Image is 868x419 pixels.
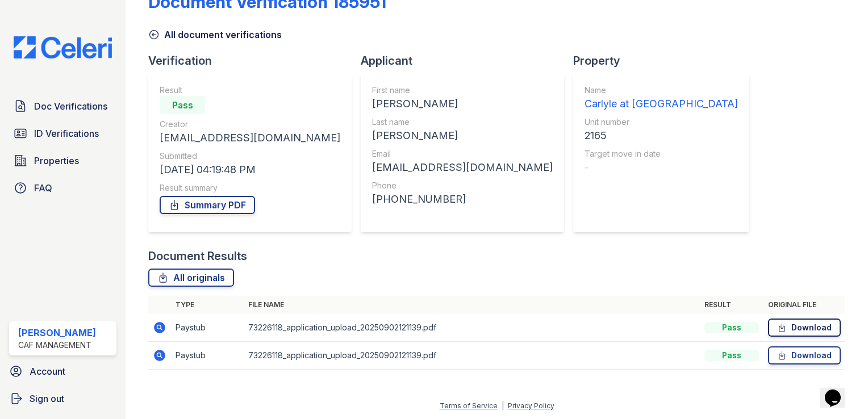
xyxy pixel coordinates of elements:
[160,85,340,96] div: Result
[372,85,553,96] div: First name
[372,116,553,128] div: Last name
[160,119,340,130] div: Creator
[171,296,244,314] th: Type
[5,360,121,383] a: Account
[502,401,504,410] div: |
[34,154,79,167] span: Properties
[700,296,763,314] th: Result
[768,319,841,337] a: Download
[171,342,244,370] td: Paystub
[585,148,738,160] div: Target move in date
[372,191,553,207] div: [PHONE_NUMBER]
[34,127,99,140] span: ID Verifications
[9,122,116,145] a: ID Verifications
[30,364,65,378] span: Account
[160,182,340,194] div: Result summary
[9,177,116,199] a: FAQ
[160,162,340,178] div: [DATE] 04:19:48 PM
[372,180,553,191] div: Phone
[585,85,738,112] a: Name Carlyle at [GEOGRAPHIC_DATA]
[148,269,234,287] a: All originals
[585,160,738,175] div: -
[585,85,738,96] div: Name
[372,128,553,144] div: [PERSON_NAME]
[361,53,573,69] div: Applicant
[160,196,255,214] a: Summary PDF
[372,160,553,175] div: [EMAIL_ADDRESS][DOMAIN_NAME]
[18,326,96,340] div: [PERSON_NAME]
[148,28,282,41] a: All document verifications
[372,96,553,112] div: [PERSON_NAME]
[585,128,738,144] div: 2165
[5,36,121,58] img: CE_Logo_Blue-a8612792a0a2168367f1c8372b55b34899dd931a85d93a1a3d3e32e68fde9ad4.png
[148,248,247,264] div: Document Results
[508,401,554,410] a: Privacy Policy
[704,322,759,333] div: Pass
[244,342,700,370] td: 73226118_application_upload_20250902121139.pdf
[171,314,244,342] td: Paystub
[160,150,340,162] div: Submitted
[585,116,738,128] div: Unit number
[763,296,845,314] th: Original file
[820,374,857,408] iframe: chat widget
[768,346,841,364] a: Download
[148,53,361,69] div: Verification
[244,314,700,342] td: 73226118_application_upload_20250902121139.pdf
[34,99,107,113] span: Doc Verifications
[372,148,553,160] div: Email
[18,340,96,351] div: CAF Management
[160,130,340,146] div: [EMAIL_ADDRESS][DOMAIN_NAME]
[9,149,116,172] a: Properties
[160,96,205,114] div: Pass
[9,95,116,118] a: Doc Verifications
[34,181,52,195] span: FAQ
[244,296,700,314] th: File name
[704,350,759,361] div: Pass
[5,387,121,410] a: Sign out
[573,53,758,69] div: Property
[585,96,738,112] div: Carlyle at [GEOGRAPHIC_DATA]
[30,392,64,405] span: Sign out
[440,401,498,410] a: Terms of Service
